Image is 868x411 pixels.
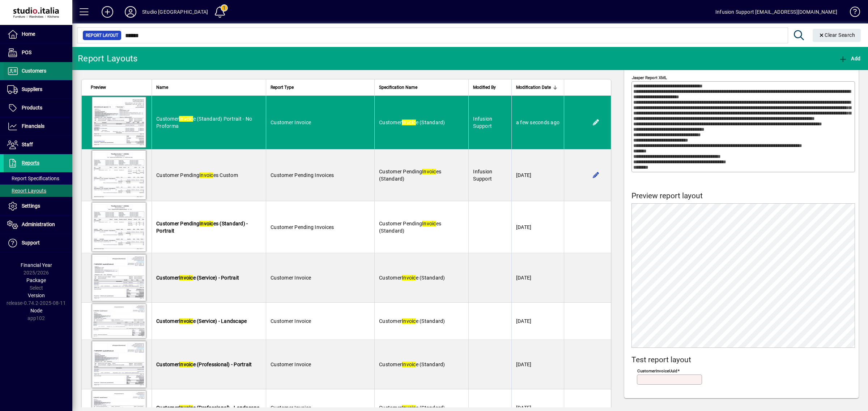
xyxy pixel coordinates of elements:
span: Customer e (Standard) [379,362,445,367]
div: Specification Name [379,83,464,91]
div: Studio [GEOGRAPHIC_DATA] [142,6,208,18]
span: Specification Name [379,83,417,91]
a: Support [4,234,72,252]
td: [DATE] [511,149,564,201]
div: Modification Date [516,83,559,91]
span: Report Specifications [7,176,59,181]
em: Invoic [422,169,436,174]
a: POS [4,44,72,62]
em: Invoic [402,362,416,367]
em: Invoic [179,405,193,411]
span: Customer e (Service) - Landscape [156,318,247,324]
span: Suppliers [22,86,42,92]
span: Report Layouts [7,188,46,194]
span: Home [22,31,35,37]
span: Customer Pending es (Standard) - Portrait [156,221,248,234]
em: Invoic [179,318,193,324]
span: Name [156,83,168,91]
span: Products [22,105,42,111]
h4: Preview report layout [631,191,855,200]
span: Infusion Support [473,116,492,129]
mat-label: customerInvoiceUuid [637,368,677,373]
span: Customers [22,68,46,74]
span: Customer e (Professional) - Portrait [156,362,252,367]
span: Customer Pending Invoices [271,224,334,230]
span: Customer e (Standard) [379,405,445,411]
span: Preview [91,83,106,91]
span: Customer Invoice [271,120,311,125]
span: Financial Year [21,262,52,268]
em: Invoic [422,221,436,226]
span: Customer Pending es (Standard) [379,221,441,234]
em: Invoic [402,275,416,281]
span: POS [22,49,31,55]
span: Report Layout [86,32,118,39]
em: Invoic [179,275,193,281]
a: Staff [4,136,72,154]
span: Customer Invoice [271,318,311,324]
button: Edit [590,117,602,128]
span: Customer e (Standard) [379,275,445,281]
em: Invoic [199,172,213,178]
button: Profile [119,5,142,18]
button: Add [96,5,119,18]
span: Customer Pending es Custom [156,172,238,178]
em: Invoic [199,221,213,226]
a: Report Layouts [4,185,72,197]
span: Customer Invoice [271,362,311,367]
div: Report Layouts [78,53,138,64]
span: Financials [22,123,44,129]
td: [DATE] [511,201,564,253]
a: Suppliers [4,81,72,99]
a: Financials [4,117,72,135]
div: Infusion Support [EMAIL_ADDRESS][DOMAIN_NAME] [715,6,837,18]
button: Clear [813,29,861,42]
span: Clear Search [818,32,855,38]
a: Home [4,25,72,43]
span: Add [839,56,860,61]
span: Customer Invoice [271,405,311,411]
td: [DATE] [511,303,564,340]
td: a few seconds ago [511,96,564,149]
span: Infusion Support [473,169,492,182]
button: Edit [590,169,602,181]
span: Administration [22,221,55,227]
em: Invoic [402,120,416,125]
span: Reports [22,160,39,166]
span: Modification Date [516,83,551,91]
em: Invoic [402,405,416,411]
span: Customer e (Professional) - Landscape [156,405,260,411]
mat-label: Jasper Report XML [632,75,667,80]
a: Knowledge Base [844,1,859,25]
span: Customer e (Standard) [379,120,445,125]
td: [DATE] [511,253,564,303]
a: Products [4,99,72,117]
span: Node [30,308,42,313]
span: Modified By [473,83,496,91]
em: Invoic [402,318,416,324]
a: Administration [4,216,72,234]
span: Customer e (Standard) [379,318,445,324]
a: Settings [4,197,72,215]
span: Package [26,277,46,283]
span: Customer Pending Invoices [271,172,334,178]
span: Customer Pending es (Standard) [379,169,441,182]
h4: Test report layout [631,355,855,364]
span: Report Type [271,83,294,91]
a: Customers [4,62,72,80]
span: Customer e (Service) - Portrait [156,275,239,281]
span: Settings [22,203,40,209]
em: Invoic [179,116,193,122]
span: Customer e (Standard) Portrait - No Proforma [156,116,252,129]
em: Invoic [179,362,193,367]
div: Name [156,83,261,91]
a: Report Specifications [4,172,72,185]
span: Customer Invoice [271,275,311,281]
span: Support [22,240,40,246]
div: Report Type [271,83,370,91]
span: Staff [22,142,33,147]
button: Add [837,52,862,65]
td: [DATE] [511,340,564,389]
span: Version [28,293,45,298]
